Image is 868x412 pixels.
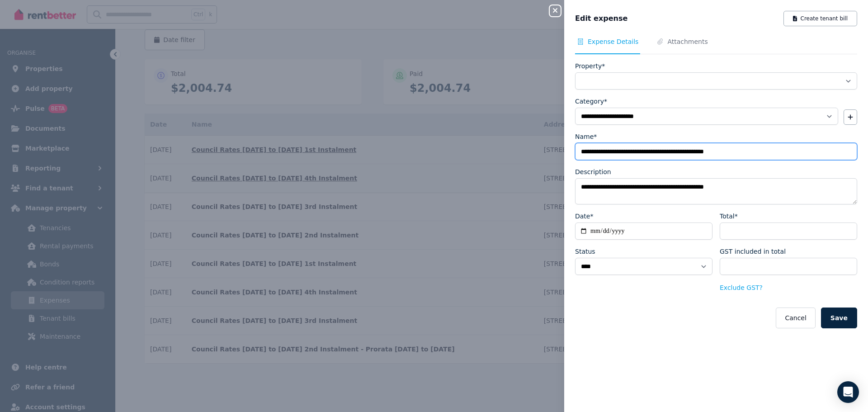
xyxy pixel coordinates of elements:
[837,381,859,403] div: Open Intercom Messenger
[575,212,593,221] label: Date*
[588,37,638,46] span: Expense Details
[821,308,857,328] button: Save
[575,247,595,256] label: Status
[575,13,627,24] span: Edit expense
[720,247,786,256] label: GST included in total
[575,132,597,141] label: Name*
[776,308,815,328] button: Cancel
[575,97,607,106] label: Category*
[575,62,605,71] label: Property*
[720,283,763,292] button: Exclude GST?
[575,37,857,54] nav: Tabs
[667,37,708,46] span: Attachments
[720,212,738,221] label: Total*
[783,11,857,26] button: Create tenant bill
[575,167,611,176] label: Description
